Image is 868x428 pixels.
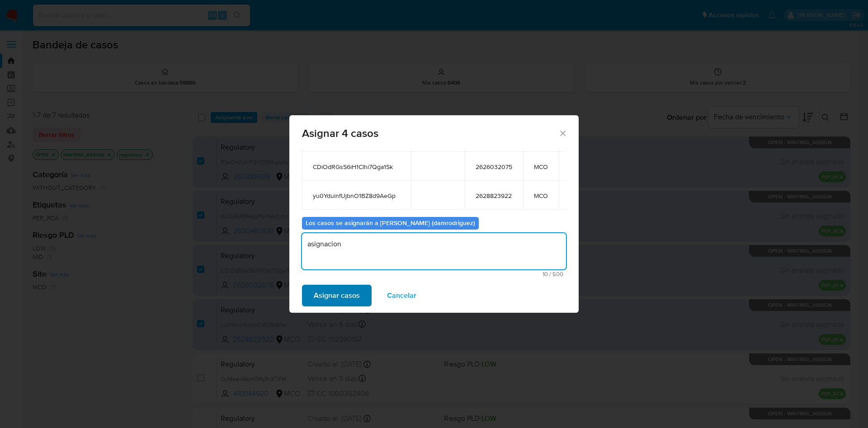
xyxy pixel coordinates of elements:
[306,218,475,227] b: Los casos se asignarán a [PERSON_NAME] (damrodriguez)
[313,163,400,171] span: CDiOdRGsS6iH1Clhi7Qga1Sk
[302,233,566,269] textarea: asignacion
[534,192,548,200] span: MCO
[476,192,512,200] span: 2628823922
[313,192,400,200] span: yu0YduinfUjbnO1BZ8d9AeGp
[558,129,566,137] button: Cerrar ventana
[476,163,512,171] span: 2626032075
[387,286,416,306] span: Cancelar
[305,271,563,277] span: Máximo 500 caracteres
[302,285,372,306] button: Asignar casos
[302,128,558,139] span: Asignar 4 casos
[314,286,360,306] span: Asignar casos
[534,163,548,171] span: MCO
[375,285,428,306] button: Cancelar
[289,115,579,313] div: assign-modal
